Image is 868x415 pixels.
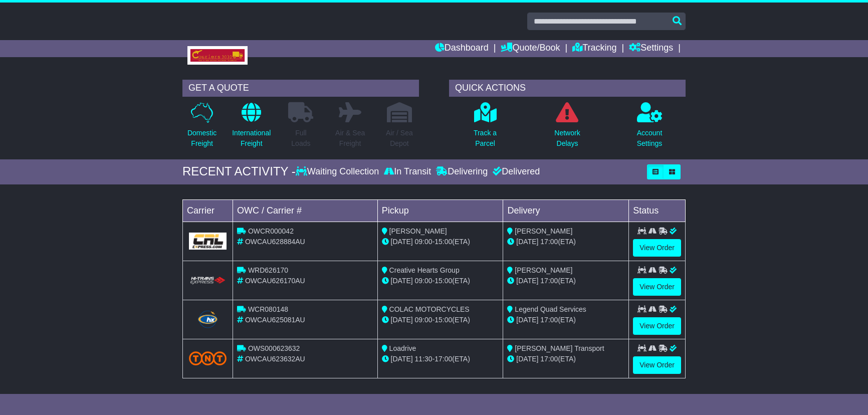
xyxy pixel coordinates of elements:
a: Track aParcel [473,102,497,154]
span: OWCAU626170AU [245,277,305,285]
span: [PERSON_NAME] [389,227,447,235]
td: Delivery [503,199,629,222]
span: Legend Quad Services [515,305,586,313]
a: View Order [633,317,681,335]
div: - (ETA) [382,237,499,247]
span: [DATE] [516,355,538,363]
span: 09:00 [415,277,432,285]
div: (ETA) [507,237,624,247]
span: 15:00 [435,238,452,246]
img: GetCarrierServiceLogo [189,233,227,250]
span: COLAC MOTORCYCLES [389,305,470,313]
td: Pickup [377,199,503,222]
span: [DATE] [391,277,413,285]
div: (ETA) [507,354,624,364]
div: Waiting Collection [296,166,381,177]
span: Creative Hearts Group [389,266,460,274]
a: Tracking [572,40,616,57]
span: [DATE] [516,238,538,246]
a: Dashboard [435,40,489,57]
div: RECENT ACTIVITY - [182,164,296,179]
td: OWC / Carrier # [233,199,378,222]
div: GET A QUOTE [182,80,419,97]
div: - (ETA) [382,276,499,286]
div: In Transit [381,166,433,177]
img: Hunter_Express.png [196,309,219,329]
img: TNT_Domestic.png [189,351,227,365]
a: View Order [633,278,681,296]
span: 15:00 [435,277,452,285]
p: Air / Sea Depot [386,128,413,149]
div: Delivering [433,166,490,177]
img: HiTrans.png [189,276,227,286]
span: [DATE] [391,316,413,324]
div: FROM OUR SUPPORT [182,399,686,413]
p: Domestic Freight [187,128,216,149]
div: - (ETA) [382,354,499,364]
span: WCR080148 [248,305,288,313]
div: QUICK ACTIONS [449,80,686,97]
div: (ETA) [507,315,624,325]
span: [PERSON_NAME] Transport [515,344,604,352]
span: [DATE] [391,238,413,246]
span: OWCAU623632AU [245,355,305,363]
span: OWCAU625081AU [245,316,305,324]
span: 09:00 [415,316,432,324]
p: International Freight [232,128,271,149]
span: OWS000623632 [248,344,300,352]
a: NetworkDelays [554,102,580,154]
p: Network Delays [554,128,580,149]
span: 17:00 [540,316,558,324]
span: [PERSON_NAME] [515,227,572,235]
span: OWCR000042 [248,227,294,235]
a: InternationalFreight [232,102,271,154]
span: [DATE] [516,277,538,285]
span: 17:00 [540,355,558,363]
span: [DATE] [391,355,413,363]
span: 11:30 [415,355,432,363]
p: Track a Parcel [474,128,497,149]
a: View Order [633,356,681,374]
span: [PERSON_NAME] [515,266,572,274]
div: Delivered [490,166,540,177]
span: [DATE] [516,316,538,324]
span: OWCAU628884AU [245,238,305,246]
span: WRD626170 [248,266,288,274]
span: 17:00 [540,277,558,285]
p: Air & Sea Freight [335,128,365,149]
p: Account Settings [637,128,663,149]
a: Quote/Book [501,40,560,57]
span: Loadrive [389,344,416,352]
a: Settings [629,40,673,57]
a: AccountSettings [636,102,663,154]
span: 15:00 [435,316,452,324]
p: Full Loads [288,128,313,149]
a: DomesticFreight [187,102,217,154]
td: Carrier [183,199,233,222]
span: 09:00 [415,238,432,246]
span: 17:00 [540,238,558,246]
td: Status [629,199,686,222]
div: (ETA) [507,276,624,286]
div: - (ETA) [382,315,499,325]
a: View Order [633,239,681,257]
span: 17:00 [435,355,452,363]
